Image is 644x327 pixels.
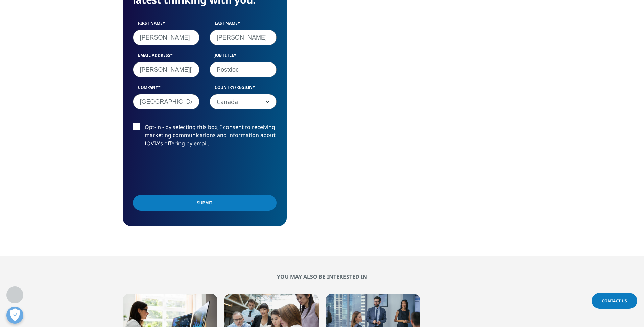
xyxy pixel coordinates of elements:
label: Job Title [210,52,277,62]
label: Email Address [133,52,200,62]
span: Canada [210,94,276,110]
input: Submit [133,195,277,211]
label: Last Name [210,20,277,30]
label: Opt-in - by selecting this box, I consent to receiving marketing communications and information a... [133,123,277,151]
a: Contact Us [592,293,637,309]
h2: You may also be interested in [123,273,522,280]
button: Open Preferences [6,307,23,324]
span: Canada [210,94,277,109]
span: Contact Us [602,298,627,304]
label: First Name [133,20,200,30]
label: Country/Region [210,84,277,94]
label: Company [133,84,200,94]
iframe: reCAPTCHA [133,158,236,184]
